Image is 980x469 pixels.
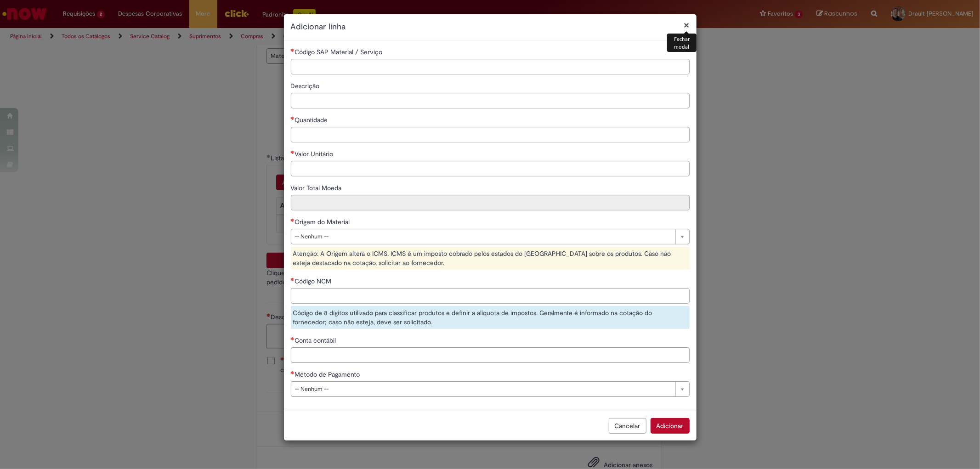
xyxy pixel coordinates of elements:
h2: Adicionar linha [291,21,690,33]
span: Necessários [291,150,295,154]
input: Código NCM [291,288,690,304]
span: -- Nenhum -- [295,229,671,244]
span: Conta contábil [295,336,338,345]
div: Atenção: A Origem altera o ICMS. ICMS é um imposto cobrado pelos estados do [GEOGRAPHIC_DATA] sob... [291,247,690,270]
span: Necessários [291,116,295,120]
input: Código SAP Material / Serviço [291,59,690,74]
span: Descrição [291,82,322,90]
input: Valor Total Moeda [291,195,690,210]
span: Origem do Material [295,218,352,226]
span: -- Nenhum -- [295,382,671,396]
button: Cancelar [609,418,646,434]
span: Necessários [291,48,295,52]
span: Método de Pagamento [295,370,362,379]
span: Necessários [291,277,295,281]
span: Código SAP Material / Serviço [295,48,385,56]
span: Quantidade [295,116,330,124]
div: Código de 8 dígitos utilizado para classificar produtos e definir a alíquota de impostos. Geralme... [291,306,690,329]
input: Quantidade [291,127,690,142]
div: Fechar modal [667,34,696,52]
input: Valor Unitário [291,161,690,176]
span: Código NCM [295,277,334,285]
button: Adicionar [651,418,690,434]
button: Fechar modal [684,20,690,30]
input: Descrição [291,93,690,108]
span: Somente leitura - Valor Total Moeda [291,184,344,192]
input: Conta contábil [291,347,690,363]
span: Necessários [291,371,295,374]
span: Necessários [291,337,295,340]
span: Necessários [291,218,295,222]
span: Valor Unitário [295,150,335,158]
